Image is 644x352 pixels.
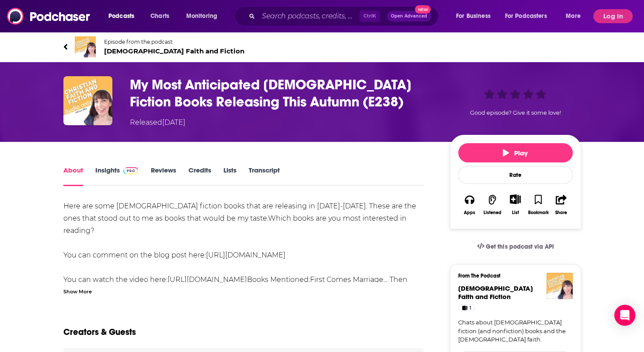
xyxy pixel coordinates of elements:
[167,275,247,284] a: [URL][DOMAIN_NAME]
[387,11,431,21] button: Open AdvancedNew
[75,36,96,57] img: Christian Faith and Fiction
[450,9,501,23] button: open menu
[458,143,573,162] button: Play
[527,189,550,221] button: Bookmark
[63,76,112,125] img: My Most Anticipated Christian Fiction Books Releasing This Autumn (E238)
[458,318,573,344] a: Chats about [DEMOGRAPHIC_DATA] fiction (and nonfiction) books and the [DEMOGRAPHIC_DATA] faith.
[512,210,519,215] div: List
[243,6,447,26] div: Search podcasts, credits, & more...
[504,189,526,221] div: Show More ButtonList
[145,9,174,23] a: Charts
[359,11,380,22] span: Ctrl K
[528,210,548,215] div: Bookmark
[506,194,524,204] button: Show More Button
[258,9,359,23] input: Search podcasts, credits, & more...
[470,304,471,313] span: 1
[486,243,553,250] span: Get this podcast via API
[63,327,136,338] h2: Creators & Guests
[484,210,501,215] div: Listened
[458,189,481,221] button: Apps
[458,284,533,301] span: [DEMOGRAPHIC_DATA] Faith and Fiction
[550,189,572,221] button: Share
[188,166,211,186] a: Credits
[415,5,431,14] span: New
[505,10,547,22] span: For Podcasters
[180,9,229,23] button: open menu
[470,236,561,257] a: Get this podcast via API
[499,9,560,23] button: open menu
[248,166,279,186] a: Transcript
[7,8,91,25] img: Podchaser - Follow, Share and Rate Podcasts
[223,166,236,186] a: Lists
[186,10,217,22] span: Monitoring
[456,10,491,22] span: For Business
[555,210,567,215] div: Share
[560,9,592,23] button: open menu
[95,166,139,186] a: InsightsPodchaser Pro
[150,10,169,22] span: Charts
[104,39,244,45] span: Episode from the podcast
[458,166,573,184] div: Rate
[391,14,427,18] span: Open Advanced
[108,10,134,22] span: Podcasts
[63,166,83,186] a: About
[614,305,635,326] div: Open Intercom Messenger
[593,9,633,23] button: Log In
[130,117,185,128] div: Released [DATE]
[458,284,533,301] a: Christian Faith and Fiction
[464,210,475,215] div: Apps
[566,10,581,22] span: More
[102,9,146,23] button: open menu
[130,76,436,110] h1: My Most Anticipated Christian Fiction Books Releasing This Autumn (E238)
[123,167,139,174] img: Podchaser Pro
[547,273,573,299] img: Christian Faith and Fiction
[150,166,176,186] a: Reviews
[63,36,322,57] a: Christian Faith and FictionEpisode from the podcast[DEMOGRAPHIC_DATA] Faith and Fiction
[470,109,561,116] span: Good episode? Give it some love!
[481,189,504,221] button: Listened
[458,304,475,311] a: 1
[104,47,244,55] span: [DEMOGRAPHIC_DATA] Faith and Fiction
[206,251,285,259] a: [URL][DOMAIN_NAME]
[458,273,566,279] h3: From The Podcast
[503,149,528,157] span: Play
